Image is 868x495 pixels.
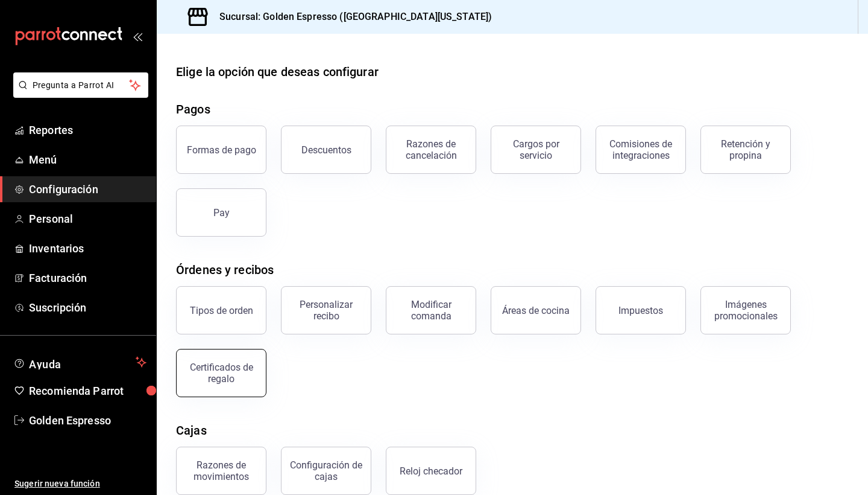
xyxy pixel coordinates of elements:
div: Reloj checador [400,465,462,477]
div: Retención y propina [708,138,783,161]
span: Sugerir nueva función [14,477,146,490]
span: Pregunta a Parrot AI [33,79,130,92]
div: Elige la opción que deseas configurar [176,63,379,81]
div: Pay [213,207,230,219]
div: Cajas [176,421,207,439]
div: Tipos de orden [190,305,253,316]
div: Descuentos [301,144,351,156]
div: Modificar comanda [394,299,468,322]
span: Golden Espresso [29,412,146,429]
span: Configuración [29,181,146,197]
button: Razones de movimientos [176,447,266,495]
span: Reportes [29,122,146,138]
a: Pregunta a Parrot AI [8,88,148,100]
button: Modificar comanda [386,286,476,334]
div: Imágenes promocionales [708,299,783,322]
div: Configuración de cajas [289,459,363,482]
div: Razones de movimientos [184,459,259,482]
span: Suscripción [29,299,146,316]
span: Recomienda Parrot [29,383,146,399]
div: Órdenes y recibos [176,261,274,279]
div: Áreas de cocina [502,305,570,316]
button: Certificados de regalo [176,349,266,397]
div: Razones de cancelación [394,138,468,161]
button: Pay [176,188,266,237]
div: Formas de pago [187,144,256,156]
button: Configuración de cajas [281,447,371,495]
span: Personal [29,211,146,227]
div: Personalizar recibo [289,299,363,322]
button: Comisiones de integraciones [596,126,686,174]
div: Impuestos [618,305,663,316]
button: Cargos por servicio [491,126,581,174]
div: Comisiones de integraciones [603,138,678,161]
button: Imágenes promocionales [700,286,791,334]
button: Impuestos [596,286,686,334]
button: Áreas de cocina [491,286,581,334]
span: Facturación [29,270,146,286]
button: Reloj checador [386,447,476,495]
button: Descuentos [281,126,371,174]
button: Formas de pago [176,126,266,174]
button: Personalizar recibo [281,286,371,334]
button: Tipos de orden [176,286,266,334]
div: Certificados de regalo [184,362,259,385]
span: Inventarios [29,240,146,257]
h3: Sucursal: Golden Espresso ([GEOGRAPHIC_DATA][US_STATE]) [210,10,492,24]
div: Pagos [176,100,210,118]
button: Pregunta a Parrot AI [13,72,148,98]
span: Menú [29,152,146,168]
div: Cargos por servicio [498,138,573,161]
button: Razones de cancelación [386,126,476,174]
button: open_drawer_menu [133,31,142,41]
span: Ayuda [29,355,131,369]
button: Retención y propina [700,126,791,174]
